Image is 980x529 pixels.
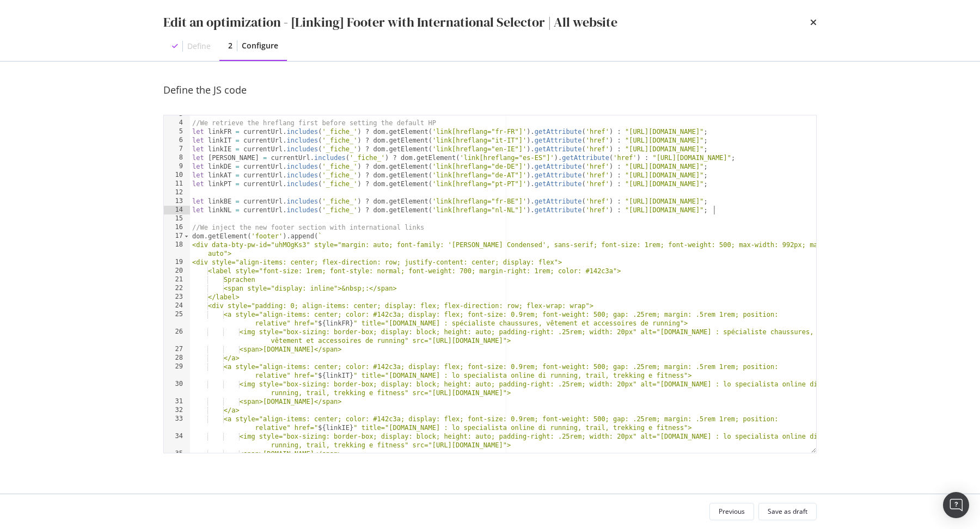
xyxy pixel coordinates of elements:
div: 12 [164,188,190,197]
div: 17 [164,232,190,241]
div: 25 [164,310,190,328]
div: 16 [164,223,190,232]
div: 24 [164,302,190,310]
div: 27 [164,345,190,354]
div: 34 [164,432,190,450]
div: 5 [164,127,190,136]
div: 7 [164,145,190,153]
span: Toggle code folding, rows 17 through 67 [183,232,189,241]
div: 21 [164,275,190,284]
div: 13 [164,197,190,206]
div: Previous [719,507,745,516]
div: Configure [242,40,278,51]
div: 35 [164,450,190,458]
div: 9 [164,162,190,171]
div: 11 [164,180,190,188]
div: 26 [164,328,190,345]
div: times [810,13,817,32]
div: 18 [164,241,190,258]
div: 4 [164,119,190,127]
div: 29 [164,362,190,380]
div: 6 [164,136,190,145]
div: 30 [164,380,190,397]
div: 33 [164,415,190,432]
div: Open Intercom Messenger [943,492,969,518]
div: 19 [164,258,190,267]
div: 2 [228,40,232,51]
div: Edit an optimization - [Linking] Footer with International Selector | All website [163,13,617,32]
div: Save as draft [768,507,807,516]
div: 20 [164,267,190,275]
div: 8 [164,153,190,162]
div: Define [187,41,211,52]
div: 15 [164,214,190,223]
div: 23 [164,293,190,302]
div: 31 [164,397,190,406]
button: Save as draft [758,503,817,520]
div: 32 [164,406,190,415]
button: Previous [709,503,754,520]
div: 22 [164,284,190,293]
div: Define the JS code [163,83,817,97]
div: 10 [164,171,190,180]
div: 14 [164,206,190,214]
div: 28 [164,354,190,362]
